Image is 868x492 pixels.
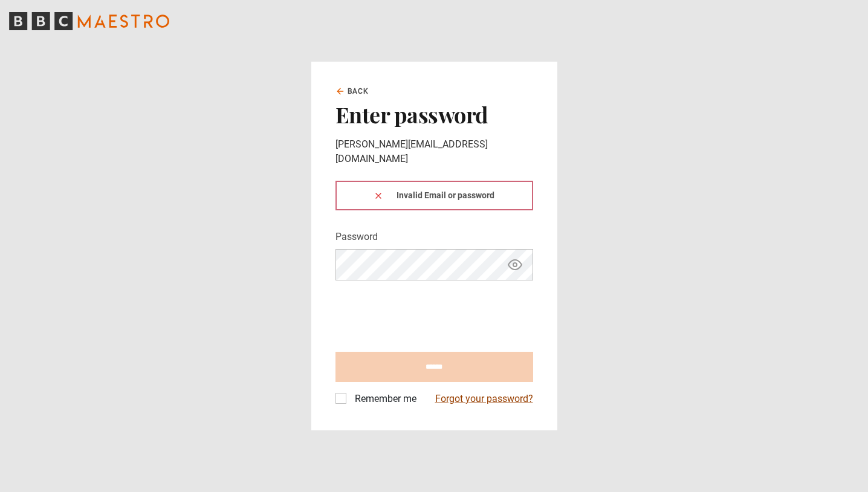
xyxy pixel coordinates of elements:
a: Back [335,86,369,97]
h2: Enter password [335,102,533,127]
p: [PERSON_NAME][EMAIL_ADDRESS][DOMAIN_NAME] [335,137,533,166]
label: Password [335,230,378,244]
iframe: reCAPTCHA [335,290,519,337]
svg: BBC Maestro [9,12,169,30]
button: Show password [505,254,525,276]
label: Remember me [350,392,416,406]
span: Back [348,86,369,97]
div: Invalid Email or password [335,181,533,210]
a: Forgot your password? [435,392,533,406]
